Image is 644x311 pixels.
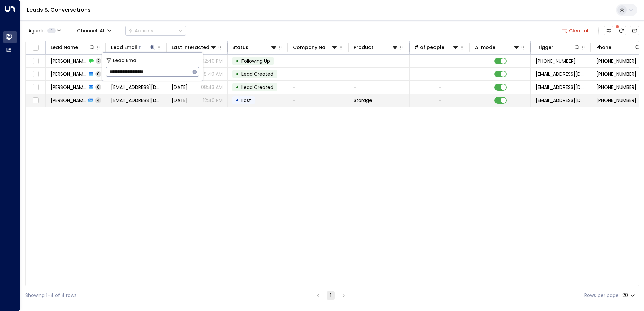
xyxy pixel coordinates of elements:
[25,26,63,35] button: Agents1
[31,96,40,105] span: Toggle select row
[31,44,40,52] span: Toggle select all
[111,84,162,91] span: maloumella@yahoo.com
[349,81,410,94] td: -
[536,43,553,51] div: Trigger
[241,97,251,104] span: Lost
[111,97,162,104] span: maloumella@yahoo.com
[584,292,620,299] label: Rows per page:
[236,68,239,80] div: •
[201,84,223,91] p: 08:43 AM
[28,28,45,33] span: Agents
[51,43,78,51] div: Lead Name
[439,71,441,77] div: -
[31,70,40,78] span: Toggle select row
[475,43,495,51] div: AI mode
[203,97,223,104] p: 12:40 PM
[354,43,398,51] div: Product
[630,26,639,35] button: Archived Leads
[439,97,441,104] div: -
[95,97,101,103] span: 4
[111,43,156,51] div: Lead Email
[51,43,95,51] div: Lead Name
[288,55,349,67] td: -
[232,43,277,51] div: Status
[288,81,349,94] td: -
[96,58,101,64] span: 2
[51,97,86,104] span: Malou Mella
[293,43,331,51] div: Company Name
[559,26,593,35] button: Clear all
[604,26,613,35] button: Customize
[27,6,91,14] a: Leads & Conversations
[439,84,441,91] div: -
[354,43,373,51] div: Product
[95,84,101,90] span: 0
[201,71,223,77] p: 08:40 AM
[51,84,87,91] span: Malou Mella
[125,26,186,36] button: Actions
[236,95,239,106] div: •
[596,71,636,77] span: +447910216778
[31,83,40,92] span: Toggle select row
[100,28,106,33] span: All
[536,97,586,104] span: leads@space-station.co.uk
[241,84,273,91] span: Lead Created
[25,292,77,299] div: Showing 1-4 of 4 rows
[113,57,139,64] span: Lead Email
[536,43,580,51] div: Trigger
[288,68,349,80] td: -
[439,58,441,64] div: -
[241,71,273,77] span: Lead Created
[95,71,101,77] span: 0
[354,97,372,104] span: Storage
[349,55,410,67] td: -
[288,94,349,107] td: -
[128,28,153,34] div: Actions
[536,58,576,64] span: +447910216778
[236,81,239,93] div: •
[596,97,636,104] span: +447910216778
[414,43,444,51] div: # of people
[236,55,239,67] div: •
[74,26,114,35] button: Channel:All
[536,71,586,77] span: leads@space-station.co.uk
[31,57,40,65] span: Toggle select row
[293,43,338,51] div: Company Name
[596,58,636,64] span: +447910216778
[314,291,348,300] nav: pagination navigation
[622,290,636,300] div: 20
[172,97,188,104] span: Sep 06, 2025
[596,43,611,51] div: Phone
[596,84,636,91] span: +447910216778
[203,58,223,64] p: 12:40 PM
[536,84,586,91] span: leads@space-station.co.uk
[596,43,641,51] div: Phone
[232,43,248,51] div: Status
[327,291,335,300] button: page 1
[111,43,137,51] div: Lead Email
[172,43,210,51] div: Last Interacted
[475,43,520,51] div: AI mode
[349,68,410,80] td: -
[241,58,270,64] span: Following Up
[51,58,87,64] span: Malou Mella
[74,26,114,35] span: Channel:
[172,84,188,91] span: Aug 27, 2025
[414,43,459,51] div: # of people
[51,71,87,77] span: Malou Mella
[172,43,217,51] div: Last Interacted
[125,26,186,36] div: Button group with a nested menu
[47,28,56,33] span: 1
[617,26,626,35] span: There are new threads available. Refresh the grid to view the latest updates.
